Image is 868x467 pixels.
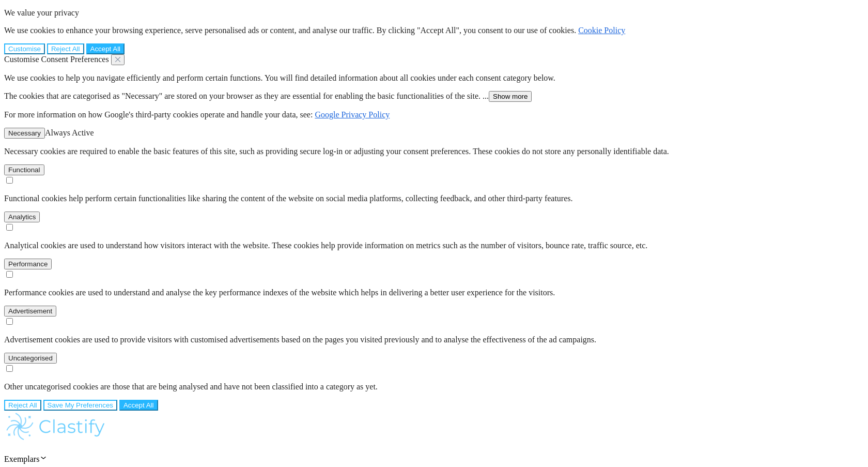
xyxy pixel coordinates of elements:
button: Functional [4,164,44,175]
p: For more information on how Google's third-party cookies operate and handle your data, see: [4,110,864,119]
p: We use cookies to help you navigate efficiently and perform certain functions. You will find deta... [4,73,864,83]
img: Clastify logo [4,411,107,443]
p: Advertisement cookies are used to provide visitors with customised advertisements based on the pa... [4,335,864,344]
p: Functional cookies help perform certain functionalities like sharing the content of the website o... [4,194,864,203]
button: Uncategorised [4,353,57,364]
button: Save My Preferences [43,400,117,411]
p: We use cookies to enhance your browsing experience, serve personalised ads or content, and analys... [4,26,864,35]
input: Disable Functional [6,177,13,184]
input: Disable Performance [6,271,13,278]
span: Always Active [45,128,94,137]
button: Performance [4,259,52,269]
p: Necessary cookies are required to enable the basic features of this site, such as providing secur... [4,147,864,156]
a: Cookie Policy [578,26,625,35]
div: Customise Consent Preferences [4,54,864,411]
p: The cookies that are categorised as "Necessary" are stored on your browser as they are essential ... [4,91,864,102]
input: Disable Advertisement [6,318,13,325]
input: Disable Analytics [6,224,13,231]
button: Reject All [47,43,84,54]
button: Necessary [4,128,45,139]
button: Show more [489,91,532,102]
p: Other uncategorised cookies are those that are being analysed and have not been classified into a... [4,382,864,391]
span: Customise Consent Preferences [4,55,109,64]
button: Reject All [4,400,41,411]
button: Accept All [86,43,125,54]
a: Clastify logo [4,411,864,445]
button: Customise [4,43,45,54]
button: Accept All [119,400,158,411]
button: Analytics [4,212,40,222]
img: Close [115,57,120,62]
p: Exemplars [4,454,864,464]
p: Performance cookies are used to understand and analyse the key performance indexes of the website... [4,288,864,297]
a: Google Privacy Policy [315,110,390,119]
p: We value your privacy [4,8,864,18]
button: Advertisement [4,306,56,317]
button: Close [111,54,125,65]
p: Analytical cookies are used to understand how visitors interact with the website. These cookies h... [4,241,864,250]
input: Disable Uncategorised [6,365,13,372]
div: We value your privacy [4,8,864,54]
